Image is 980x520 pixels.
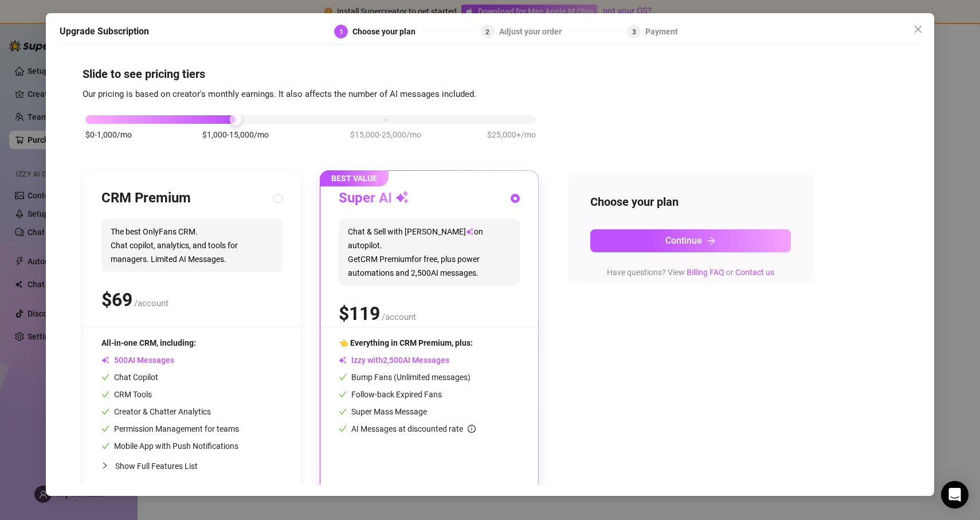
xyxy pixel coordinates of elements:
span: The best OnlyFans CRM. Chat copilot, analytics, and tools for managers. Limited AI Messages. [101,219,283,272]
span: Creator & Chatter Analytics [101,407,211,416]
span: AI Messages [101,355,174,365]
span: $0-1,000/mo [85,128,132,141]
span: $15,000-25,000/mo [350,128,421,141]
span: Chat Copilot [101,373,158,382]
span: Mobile App with Push Notifications [101,441,238,451]
div: Show Full Features List [101,452,283,479]
button: Close [909,20,927,38]
span: $25,000+/mo [487,128,536,141]
span: 3 [632,28,636,36]
span: check [339,408,347,416]
div: Choose your plan [352,25,422,38]
div: Open Intercom Messenger [941,481,969,509]
a: Contact us [735,267,774,276]
h3: Super AI [339,189,409,208]
h3: CRM Premium [101,189,191,208]
span: $ [339,303,380,324]
span: close [914,25,923,34]
span: Have questions? View or [607,267,774,276]
span: Bump Fans (Unlimited messages) [339,373,471,382]
span: collapsed [101,462,108,469]
span: BEST VALUE [320,170,389,186]
span: Our pricing is based on creator's monthly earnings. It also affects the number of AI messages inc... [83,88,476,99]
span: check [101,442,109,450]
div: Adjust your order [499,25,569,38]
span: check [101,390,109,398]
span: $ [101,289,132,311]
span: 👈 Everything in CRM Premium, plus: [339,338,473,347]
span: /account [134,298,168,308]
h4: Slide to see pricing tiers [83,65,897,81]
span: Super Mass Message [339,407,427,416]
span: All-in-one CRM, including: [101,338,196,347]
span: Chat & Sell with [PERSON_NAME] on autopilot. Get CRM Premium for free, plus power automations and... [339,219,520,286]
span: check [101,408,109,416]
span: Izzy with AI Messages [339,355,449,365]
button: Continuearrow-right [590,229,791,252]
span: /account [382,312,416,322]
span: check [101,373,109,381]
span: check [339,390,347,398]
span: arrow-right [707,236,716,245]
h4: Choose your plan [590,193,791,209]
span: check [101,425,109,433]
span: Show Full Features List [115,462,198,471]
span: Continue [665,235,702,246]
span: Permission Management for teams [101,424,239,433]
div: Payment [645,25,678,38]
span: Close [909,25,927,34]
span: AI Messages at discounted rate [351,424,476,433]
span: 2 [485,28,489,36]
span: CRM Tools [101,390,152,399]
span: Follow-back Expired Fans [339,390,442,399]
span: $1,000-15,000/mo [202,128,269,141]
span: 1 [339,28,343,36]
h5: Upgrade Subscription [60,25,149,38]
a: Billing FAQ [687,267,724,276]
span: check [339,425,347,433]
span: info-circle [468,425,476,433]
span: check [339,373,347,381]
